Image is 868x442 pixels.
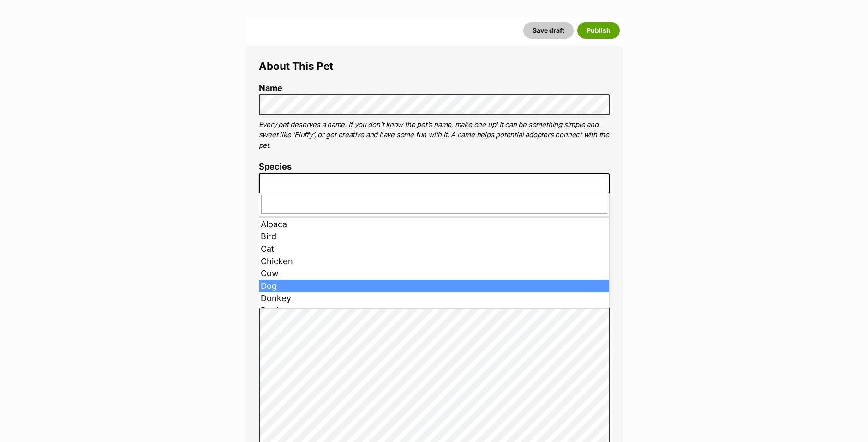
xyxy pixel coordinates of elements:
li: Dog [259,280,609,292]
span: About This Pet [259,60,333,72]
label: Species [259,162,610,172]
label: Name [259,84,610,93]
li: Duck [259,304,609,317]
li: Donkey [259,292,609,305]
li: Cow [259,267,609,280]
li: Alpaca [259,218,609,231]
li: Cat [259,243,609,255]
li: Bird [259,230,609,243]
p: Every pet deserves a name. If you don’t know the pet’s name, make one up! It can be something sim... [259,120,610,151]
button: Save draft [523,22,574,39]
li: Chicken [259,255,609,268]
button: Publish [577,22,620,39]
